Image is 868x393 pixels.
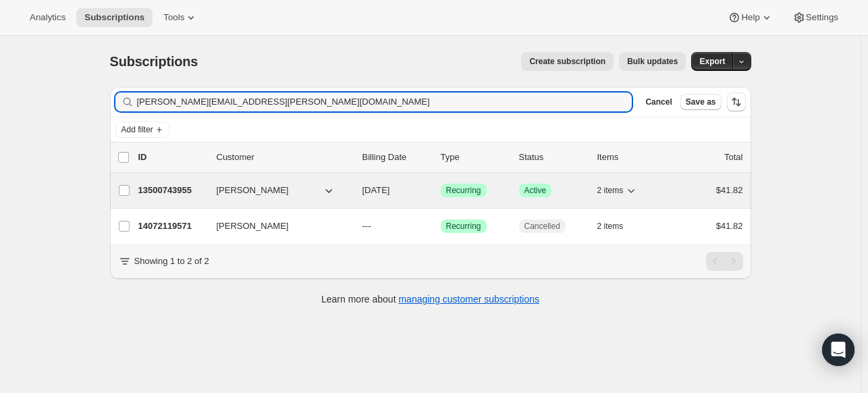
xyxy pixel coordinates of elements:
p: ID [138,151,206,164]
p: 13500743955 [138,184,206,197]
button: Create subscription [521,52,614,71]
span: Active [524,185,547,196]
button: Settings [784,8,846,27]
button: Cancel [640,94,677,110]
button: Analytics [22,8,74,27]
button: Help [720,8,781,27]
span: Export [699,56,725,67]
div: Open Intercom Messenger [822,334,855,366]
div: IDCustomerBilling DateTypeStatusItemsTotal [138,151,743,164]
span: Settings [806,12,838,23]
span: Cancelled [524,221,560,232]
button: Save as [680,94,722,110]
div: 14072119571[PERSON_NAME]---SuccessRecurringCancelled2 items$41.82 [138,217,743,236]
span: Subscriptions [84,12,144,23]
div: Items [597,151,665,164]
button: Subscriptions [76,8,153,27]
span: Bulk updates [627,56,678,67]
span: $41.82 [716,221,743,231]
button: Export [691,52,733,71]
span: 2 items [597,185,624,196]
span: Analytics [30,12,65,23]
button: 2 items [597,217,639,236]
nav: Pagination [706,252,743,271]
span: Recurring [446,185,481,196]
p: Total [724,151,742,164]
span: [PERSON_NAME] [217,219,289,233]
span: 2 items [597,221,624,232]
button: Tools [155,8,206,27]
span: Tools [163,12,184,23]
span: Create subscription [529,56,605,67]
span: Recurring [446,221,481,232]
p: Customer [217,151,352,164]
p: 14072119571 [138,219,206,233]
p: Learn more about [321,292,539,306]
button: Add filter [115,122,169,138]
span: Save as [686,97,716,107]
p: Status [519,151,587,164]
span: $41.82 [716,185,743,195]
button: [PERSON_NAME] [209,180,344,201]
span: Cancel [645,97,672,107]
span: [PERSON_NAME] [217,184,289,197]
span: Add filter [121,124,153,135]
button: [PERSON_NAME] [209,215,344,237]
span: Help [741,12,759,23]
p: Showing 1 to 2 of 2 [134,255,209,268]
button: 2 items [597,181,639,200]
div: 13500743955[PERSON_NAME][DATE]SuccessRecurringSuccessActive2 items$41.82 [138,181,743,200]
a: managing customer subscriptions [398,294,539,305]
span: --- [362,221,371,231]
p: Billing Date [362,151,430,164]
div: Type [441,151,508,164]
input: Filter subscribers [137,93,632,111]
button: Sort the results [727,93,746,111]
span: Subscriptions [110,54,198,69]
span: [DATE] [362,185,390,195]
button: Bulk updates [619,52,686,71]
